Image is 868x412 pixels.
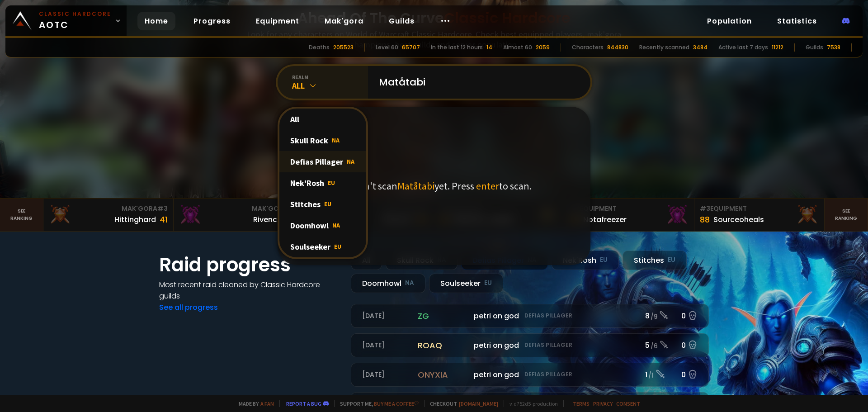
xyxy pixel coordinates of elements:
[402,43,420,52] div: 65707
[486,43,492,52] div: 14
[600,256,608,265] small: EU
[376,43,398,52] div: Level 60
[49,204,168,213] div: Mak'Gora
[317,12,371,30] a: Mak'gora
[347,157,354,166] span: NA
[279,130,366,151] div: Skull Rock
[382,12,422,30] a: Guilds
[459,400,498,407] a: [DOMAIN_NAME]
[309,43,330,52] div: Deaths
[713,214,764,225] div: Sourceoheals
[772,43,783,52] div: 11212
[279,151,366,172] div: Defias Pillager
[332,221,340,229] span: NA
[351,304,709,328] a: [DATE]zgpetri on godDefias Pillager8 /90
[279,109,366,130] div: All
[279,194,366,215] div: Stitches
[825,199,868,231] a: Seeranking
[564,199,694,231] a: #2Equipment88Notafreezer
[424,400,498,407] span: Checkout
[718,43,768,52] div: Active last 7 days
[43,199,174,231] a: Mak'Gora#3Hittinghard41
[292,74,368,81] div: realm
[160,213,168,226] div: 41
[431,43,483,52] div: In the last 12 hours
[253,214,282,225] div: Rivench
[583,214,627,225] div: Notafreezer
[292,81,368,91] div: All
[573,400,590,407] a: Terms
[39,10,111,32] span: AOTC
[570,204,689,213] div: Equipment
[333,43,354,52] div: 205523
[5,5,127,36] a: Classic HardcoreAOTC
[593,400,613,407] a: Privacy
[700,12,759,30] a: Population
[174,199,304,231] a: Mak'Gora#2Rivench100
[552,251,619,270] div: Nek'Rosh
[373,66,580,99] input: Search a character...
[693,43,708,52] div: 3484
[336,180,532,192] p: We didn't scan yet. Press to scan.
[334,242,341,251] span: EU
[806,43,823,52] div: Guilds
[324,200,331,208] span: EU
[405,279,414,288] small: NA
[328,179,335,187] span: EU
[233,400,274,407] span: Made by
[623,251,687,270] div: Stitches
[827,43,840,52] div: 7538
[159,251,340,279] h1: Raid progress
[279,236,366,257] div: Soulseeker
[484,279,492,288] small: EU
[334,400,419,407] span: Support me,
[351,333,709,357] a: [DATE]roaqpetri on godDefias Pillager5 /60
[249,12,307,30] a: Equipment
[159,279,340,302] h4: Most recent raid cleaned by Classic Hardcore guilds
[700,204,819,213] div: Equipment
[157,204,168,213] span: # 3
[374,400,419,407] a: Buy me a coffee
[700,204,710,213] span: # 3
[279,172,366,194] div: Nek'Rosh
[260,400,274,407] a: a fan
[351,363,709,387] a: [DATE]onyxiapetri on godDefias Pillager1 /10
[770,12,824,30] a: Statistics
[504,400,558,407] span: v. d752d5 - production
[503,43,532,52] div: Almost 60
[572,43,604,52] div: Characters
[668,256,675,265] small: EU
[476,180,499,192] span: enter
[639,43,689,52] div: Recently scanned
[607,43,628,52] div: 844830
[137,12,175,30] a: Home
[397,180,434,192] span: Matåtabi
[179,204,298,213] div: Mak'Gora
[700,213,710,226] div: 88
[114,214,156,225] div: Hittinghard
[159,302,218,313] a: See all progress
[39,10,111,18] small: Classic Hardcore
[286,400,321,407] a: Report a bug
[694,199,825,231] a: #3Equipment88Sourceoheals
[351,274,425,293] div: Doomhowl
[536,43,550,52] div: 2059
[429,274,503,293] div: Soulseeker
[186,12,238,30] a: Progress
[616,400,640,407] a: Consent
[332,136,340,144] span: NA
[279,215,366,236] div: Doomhowl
